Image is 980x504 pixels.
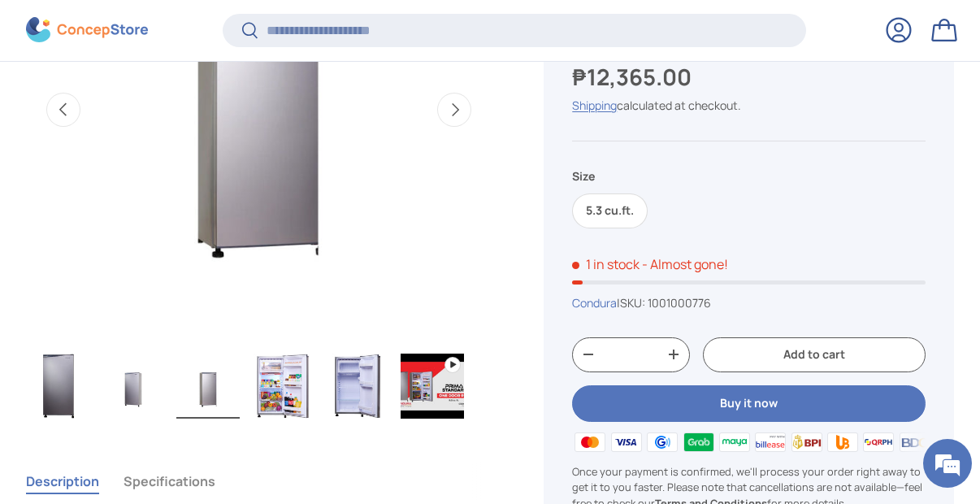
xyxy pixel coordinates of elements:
[680,430,716,454] img: grabpay
[85,91,273,112] div: Chat with us now
[572,255,640,273] span: 1 in stock
[176,354,240,419] img: Condura Prima Standard Refrigerator - Single Door
[572,98,617,114] a: Shipping
[617,295,711,311] span: |
[642,255,728,273] p: - Almost gone!
[8,333,310,390] textarea: Type your message and hit 'Enter'
[825,430,861,454] img: ubp
[620,295,645,311] span: SKU:
[572,63,696,93] strong: ₱12,365.00
[572,430,608,454] img: master
[124,463,215,500] button: Specifications
[789,430,825,454] img: bpi
[572,295,617,311] a: Condura
[572,385,926,422] button: Buy it now
[609,430,644,454] img: visa
[26,463,99,500] button: Description
[572,167,595,185] legend: Size
[267,8,306,47] div: Minimize live chat window
[401,354,464,419] img: Condura Prima Standard Refrigerator - Single Door
[102,354,165,419] img: Condura Prima Standard Refrigerator - Single Door
[572,98,926,115] div: calculated at checkout.
[26,18,148,43] img: ConcepStore
[326,354,389,419] img: Condura Prima Standard Refrigerator - Single Door
[644,430,680,454] img: gcash
[897,430,933,454] img: bdo
[94,150,224,314] span: We're online!
[703,337,926,372] button: Add to cart
[861,430,896,454] img: qrph
[648,295,711,311] span: 1001000776
[251,354,314,419] img: Condura Prima Standard Refrigerator - Single Door
[27,354,90,419] img: Condura Prima Standard Refrigerator - Single Door
[717,430,752,454] img: maya
[752,430,788,454] img: billease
